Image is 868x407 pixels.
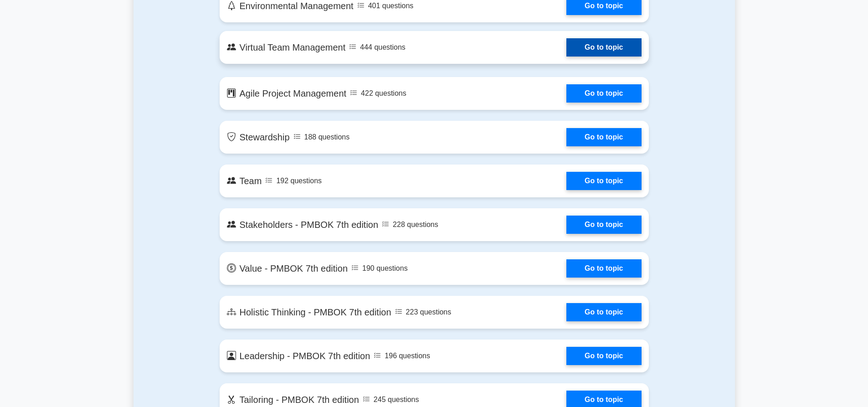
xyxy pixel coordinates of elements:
a: Go to topic [566,259,641,278]
a: Go to topic [566,172,641,190]
a: Go to topic [566,38,641,57]
a: Go to topic [566,128,641,146]
a: Go to topic [566,303,641,321]
a: Go to topic [566,216,641,234]
a: Go to topic [566,84,641,103]
a: Go to topic [566,347,641,365]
